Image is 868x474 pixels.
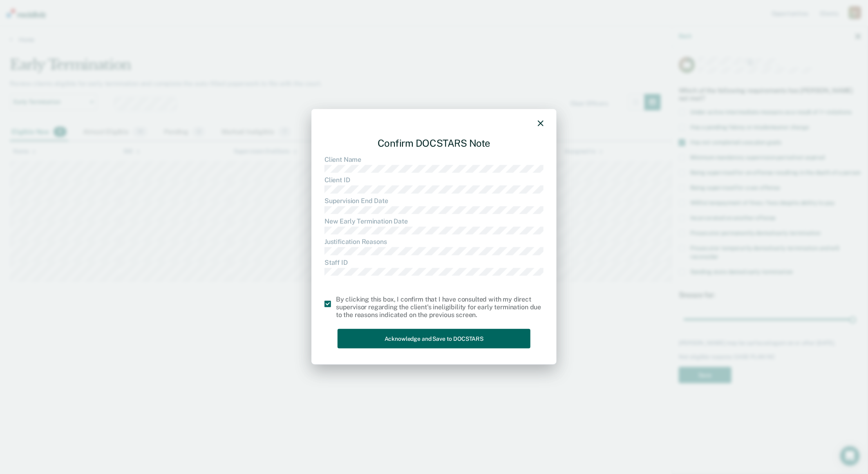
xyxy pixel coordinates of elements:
dt: Staff ID [324,258,544,266]
dt: Client ID [324,176,544,184]
div: By clicking this box, I confirm that I have consulted with my direct supervisor regarding the cli... [336,295,544,319]
dt: Supervision End Date [324,197,544,204]
dt: Justification Reasons [324,238,544,246]
dt: New Early Termination Date [324,217,544,225]
dt: Client Name [324,156,544,163]
div: Confirm DOCSTARS Note [324,131,544,156]
button: Acknowledge and Save to DOCSTARS [338,329,530,349]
